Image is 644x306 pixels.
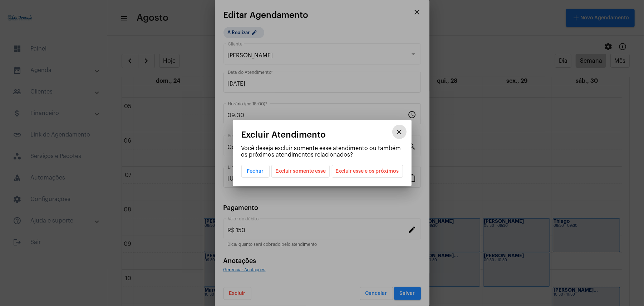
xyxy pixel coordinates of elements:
[241,145,403,158] p: Você deseja excluir somente esse atendimento ou também os próximos atendimentos relacionados?
[336,165,399,177] span: Excluir esse e os próximos
[395,128,404,136] mat-icon: close
[241,165,270,178] button: Fechar
[332,165,403,178] button: Excluir esse e os próximos
[247,169,264,174] span: Fechar
[241,130,326,139] span: Excluir Atendimento
[275,165,326,177] span: Excluir somente esse
[271,165,330,178] button: Excluir somente esse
